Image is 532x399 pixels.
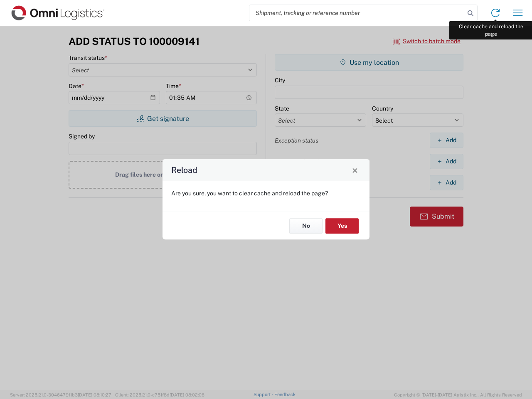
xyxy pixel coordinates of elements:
h4: Reload [171,164,197,176]
button: No [289,218,323,234]
button: Close [349,164,361,176]
p: Are you sure, you want to clear cache and reload the page? [171,190,361,197]
input: Shipment, tracking or reference number [249,5,465,21]
button: Yes [325,218,359,234]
